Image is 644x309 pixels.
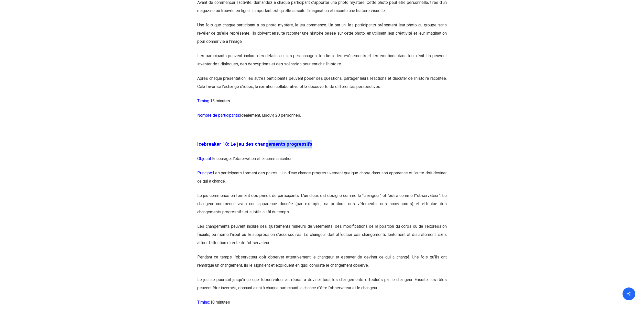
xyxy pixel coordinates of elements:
span: Nombre de participants: [197,113,240,118]
p: Les participants peuvent inclure des détails sur les personnages, les lieux, les événements et le... [197,52,447,74]
p: Encourager l’observation et la communication. [197,155,447,169]
p: Pendant ce temps, l’observateur doit observer attentivement le changeur et essayer de deviner ce ... [197,253,447,276]
p: Idéalement, jusqu’à 20 personnes. [197,111,447,126]
p: Une fois que chaque participant a sa photo mystère, le jeu commence. Un par un, les participants ... [197,21,447,52]
strong: Icebreaker 18: Le jeu des changements progressifs [197,141,312,147]
p: Les changements peuvent inclure des ajustements mineurs de vêtements, des modifications de la pos... [197,222,447,253]
span: Timing: [197,98,210,103]
span: Principe: [197,171,213,175]
span: Objectif: [197,156,212,161]
p: Après chaque présentation, les autres participants peuvent poser des questions, partager leurs ré... [197,74,447,97]
span: Timing: [197,300,210,305]
p: Le jeu se poursuit jusqu’à ce que l’observateur ait réussi à deviner tous les changements effectu... [197,276,447,298]
p: Le jeu commence en formant des paires de participants. L’un d’eux est désigné comme le “changeur”... [197,192,447,222]
p: Les participants forment des paires. L’un d’eux change progressivement quelque chose dans son app... [197,169,447,192]
p: 15 minutes [197,97,447,111]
